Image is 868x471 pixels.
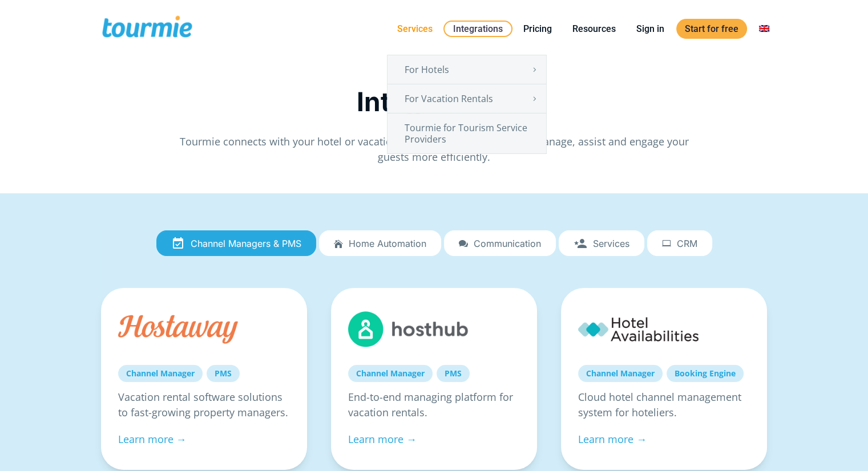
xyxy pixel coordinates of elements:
[156,230,316,257] a: Channel Managers & PMS
[628,22,673,36] a: Sign in
[515,22,560,36] a: Pricing
[357,86,512,117] span: Integrations
[118,365,203,382] a: Channel Manager
[348,389,520,420] p: End-to-end managing platform for vacation rentals.
[348,365,433,382] a: Channel Manager
[180,135,689,164] span: Tourmie connects with your hotel or vacation rental software to help you manage, assist and engag...
[474,238,541,249] span: Communication
[578,432,647,446] a: Learn more →
[319,230,441,257] a: Home automation
[348,432,417,446] a: Learn more →
[387,55,546,84] a: For Hotels
[677,238,697,249] span: CRM
[578,389,750,420] p: Cloud hotel channel management system for hoteliers.
[578,365,663,382] a: Channel Manager
[387,113,546,153] a: Tourmie for Tourism Service Providers
[437,365,470,382] a: PMS
[389,22,441,36] a: Services
[647,230,712,257] a: CRM
[387,84,546,113] a: For Vacation Rentals
[443,21,512,37] a: Integrations
[676,19,747,39] a: Start for free
[118,389,290,420] p: Vacation rental software solutions to fast-growing property managers.
[207,365,240,382] a: PMS
[559,230,644,257] a: Services
[118,432,187,446] a: Learn more →
[444,230,556,257] a: Communication
[667,365,744,382] a: Booking Engine
[349,238,426,249] span: Home automation
[564,22,624,36] a: Resources
[593,238,629,249] span: Services
[191,238,301,249] span: Channel Managers & PMS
